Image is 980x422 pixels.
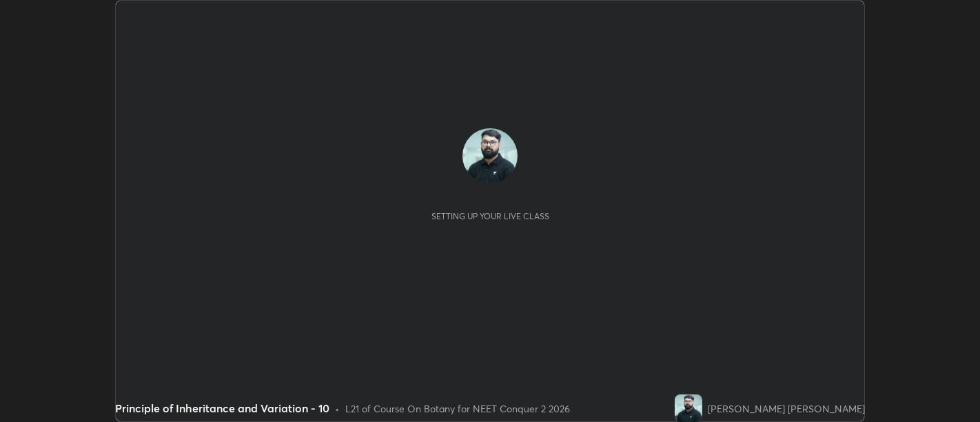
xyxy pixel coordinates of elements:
[115,400,329,416] div: Principle of Inheritance and Variation - 10
[431,211,549,221] div: Setting up your live class
[675,394,702,422] img: 962a5ef9ae1549bc87716ea8f1eb62b1.jpg
[462,128,518,183] img: 962a5ef9ae1549bc87716ea8f1eb62b1.jpg
[335,401,340,416] div: •
[345,401,570,416] div: L21 of Course On Botany for NEET Conquer 2 2026
[708,401,865,416] div: [PERSON_NAME] [PERSON_NAME]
